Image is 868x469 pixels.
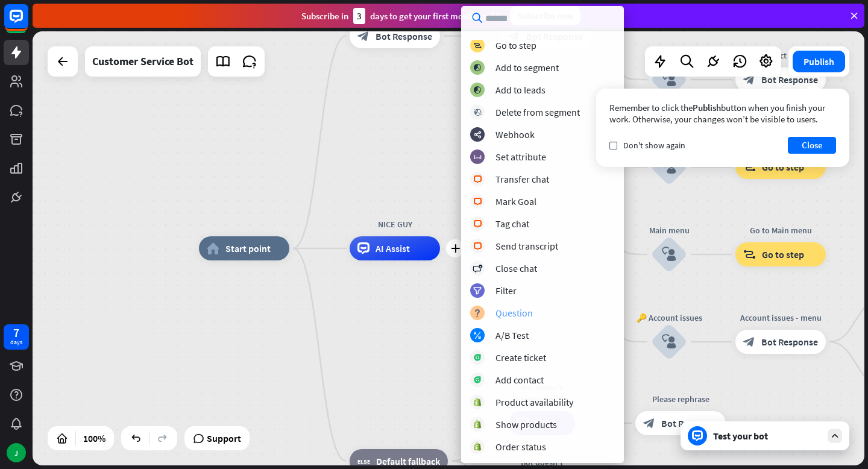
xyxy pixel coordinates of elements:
[10,338,22,347] div: days
[474,131,482,139] i: webhooks
[495,374,544,386] div: Add contact
[474,109,482,116] i: block_delete_from_segment
[4,324,29,350] a: 7 days
[761,74,818,86] span: Bot Response
[473,220,482,228] i: block_livechat
[693,102,721,113] span: Publish
[473,198,482,206] i: block_livechat
[662,335,676,349] i: block_user_input
[13,327,19,338] div: 7
[762,161,804,173] span: Go to step
[662,72,676,87] i: block_user_input
[473,86,482,94] i: block_add_to_segment
[225,242,271,254] span: Start point
[301,8,500,24] div: Subscribe in days to get your first month for $1
[713,430,822,442] div: Test your bot
[609,102,836,125] div: Remember to click the button when you finish your work. Otherwise, your changes won’t be visible ...
[743,74,755,86] i: block_bot_response
[473,42,482,49] i: block_goto
[495,329,529,341] div: A/B Test
[473,265,482,272] i: block_close_chat
[633,49,705,61] div: Contact us
[474,153,482,161] i: block_set_attribute
[495,173,549,185] div: Transfer chat
[726,224,835,236] div: Go to Main menu
[793,51,845,72] button: Publish
[495,418,557,430] div: Show products
[623,140,685,151] span: Don't show again
[376,455,440,467] span: Default fallback
[662,247,676,262] i: block_user_input
[341,218,449,230] div: NICE GUY
[357,30,370,42] i: block_bot_response
[743,248,756,260] i: block_goto
[495,351,546,364] div: Create ticket
[473,287,482,295] i: filter
[626,393,735,405] div: Please rephrase
[207,429,241,448] span: Support
[495,285,517,297] div: Filter
[10,5,46,41] button: Open LiveChat chat widget
[7,443,26,462] div: J
[495,128,535,140] div: Webhook
[495,61,559,74] div: Add to segment
[495,84,546,96] div: Add to leads
[726,312,835,324] div: Account issues - menu
[495,396,573,408] div: Product availability
[762,248,804,260] span: Go to step
[495,39,536,51] div: Go to step
[788,137,836,154] button: Close
[353,8,365,24] div: 3
[495,307,533,319] div: Question
[474,332,482,339] i: block_ab_testing
[376,242,410,254] span: AI Assist
[633,312,705,324] div: 🔑 Account issues
[761,336,818,348] span: Bot Response
[643,417,655,429] i: block_bot_response
[207,242,219,254] i: home_2
[451,244,460,253] i: plus
[495,240,558,252] div: Send transcript
[662,160,676,174] i: block_user_input
[495,151,546,163] div: Set attribute
[661,417,718,429] span: Bot Response
[726,49,835,61] div: Contact info
[495,441,546,453] div: Order status
[473,175,482,183] i: block_livechat
[495,262,537,274] div: Close chat
[92,46,193,77] div: Customer Service Bot
[473,242,482,250] i: block_livechat
[474,309,481,317] i: block_question
[80,429,109,448] div: 100%
[495,218,529,230] div: Tag chat
[743,336,755,348] i: block_bot_response
[357,455,370,467] i: block_fallback
[495,106,580,118] div: Delete from segment
[743,161,756,173] i: block_goto
[473,64,482,72] i: block_add_to_segment
[495,195,536,207] div: Mark Goal
[633,224,705,236] div: Main menu
[376,30,432,42] span: Bot Response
